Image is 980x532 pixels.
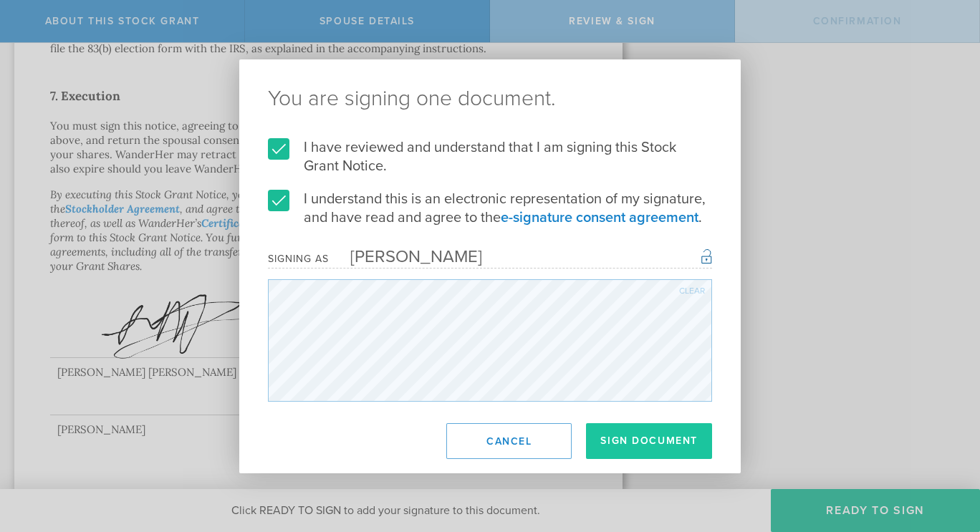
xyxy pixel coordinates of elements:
div: [PERSON_NAME] [329,246,482,267]
div: Signing as [268,253,329,265]
label: I have reviewed and understand that I am signing this Stock Grant Notice. [268,138,712,175]
ng-pluralize: You are signing one document. [268,88,712,110]
div: Widget de chat [908,420,980,489]
a: e-signature consent agreement [501,209,698,226]
iframe: Chat Widget [908,420,980,489]
label: I understand this is an electronic representation of my signature, and have read and agree to the . [268,190,712,227]
button: Cancel [446,423,572,459]
button: Sign Document [586,423,712,459]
